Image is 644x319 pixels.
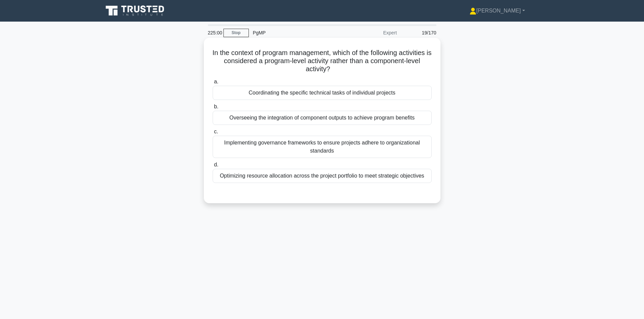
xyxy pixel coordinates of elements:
span: a. [214,79,218,84]
div: 19/170 [401,26,440,39]
div: Optimizing resource allocation across the project portfolio to meet strategic objectives [213,169,432,183]
div: Implementing governance frameworks to ensure projects adhere to organizational standards [213,136,432,158]
div: 225:00 [204,26,223,39]
span: b. [214,104,218,109]
span: d. [214,162,218,167]
div: Coordinating the specific technical tasks of individual projects [213,86,432,100]
div: Overseeing the integration of component outputs to achieve program benefits [213,111,432,125]
div: PgMP [249,26,342,39]
div: Expert [342,26,401,39]
a: [PERSON_NAME] [453,4,541,18]
span: c. [214,129,218,134]
a: Stop [223,29,249,37]
h5: In the context of program management, which of the following activities is considered a program-l... [212,49,432,74]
